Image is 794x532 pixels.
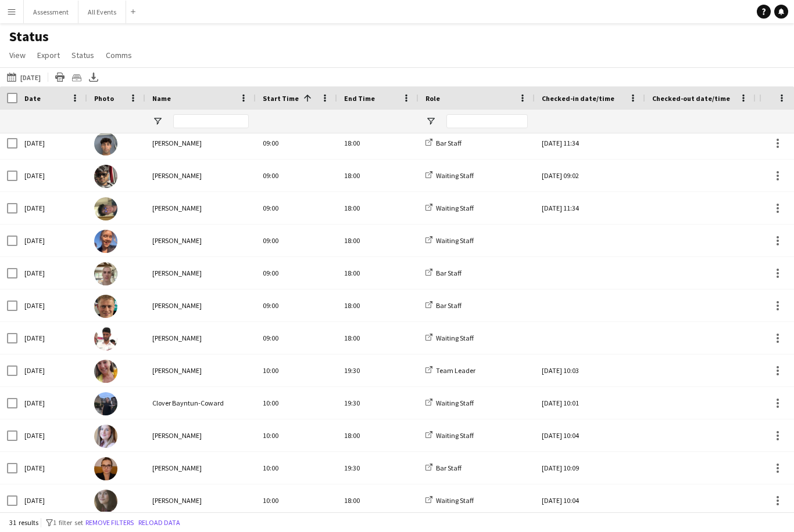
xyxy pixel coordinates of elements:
span: Date [24,94,41,103]
div: [DATE] [17,127,87,159]
div: 18:00 [337,160,419,191]
button: Assessment [24,1,78,23]
span: [PERSON_NAME] [152,334,202,342]
div: 18:00 [337,192,419,224]
span: [PERSON_NAME] [152,171,202,180]
div: 19:30 [337,452,419,484]
div: [DATE] 09:02 [542,160,638,191]
span: Status [71,50,94,60]
app-action-btn: Print [53,70,67,84]
div: [DATE] 11:34 [542,127,638,159]
div: [DATE] [17,160,87,191]
div: 09:00 [256,160,337,191]
div: 10:00 [256,387,337,419]
span: Waiting Staff [436,236,474,245]
img: Klaudia Wierzbicka [94,457,117,480]
div: 10:00 [256,419,337,451]
a: Export [33,48,65,63]
span: Waiting Staff [436,399,474,407]
img: Kavyakumar Amin [94,165,117,188]
span: [PERSON_NAME] [152,236,202,245]
span: Bar Staff [436,464,462,472]
span: [PERSON_NAME] [152,431,202,440]
span: Checked-out date/time [652,94,730,103]
a: Waiting Staff [425,399,474,407]
div: 18:00 [337,127,419,159]
div: 10:00 [256,484,337,516]
a: Team Leader [425,366,475,375]
div: [DATE] 10:01 [542,387,638,419]
span: Start Time [263,94,299,103]
div: 19:30 [337,387,419,419]
div: 09:00 [256,322,337,354]
div: 10:00 [256,452,337,484]
span: End Time [344,94,375,103]
span: [PERSON_NAME] [152,366,202,375]
span: [PERSON_NAME] [152,269,202,277]
div: [DATE] [17,484,87,516]
div: [DATE] [17,322,87,354]
span: [PERSON_NAME] [152,204,202,212]
a: Bar Staff [425,269,462,277]
span: Waiting Staff [436,431,474,440]
span: View [9,50,26,60]
img: Clover Bayntun-Coward [94,392,117,415]
span: Comms [106,50,132,60]
span: Bar Staff [436,269,462,277]
a: Status [67,48,99,63]
a: Waiting Staff [425,171,474,180]
div: 18:00 [337,484,419,516]
span: Name [152,94,171,103]
a: Bar Staff [425,139,462,147]
div: 09:00 [256,257,337,289]
span: Clover Bayntun-Coward [152,399,224,407]
span: Photo [94,94,114,103]
div: 09:00 [256,225,337,256]
div: 18:00 [337,419,419,451]
a: Comms [101,48,137,63]
div: [DATE] 10:03 [542,354,638,386]
a: Bar Staff [425,464,462,472]
span: Checked-in date/time [542,94,614,103]
div: [DATE] 10:09 [542,452,638,484]
div: [DATE] [17,257,87,289]
span: [PERSON_NAME] [152,139,202,147]
span: Bar Staff [436,301,462,310]
div: [DATE] [17,192,87,224]
span: Bar Staff [436,139,462,147]
div: 09:00 [256,127,337,159]
span: Export [37,50,60,60]
div: 18:00 [337,289,419,321]
div: [DATE] [17,225,87,256]
div: [DATE] [17,387,87,419]
span: Team Leader [436,366,475,375]
div: [DATE] [17,419,87,451]
div: 09:00 [256,289,337,321]
button: [DATE] [5,70,43,84]
img: Arya Firake [94,132,117,155]
span: 1 filter set [53,518,83,527]
a: Waiting Staff [425,204,474,212]
a: View [5,48,30,63]
img: Tilly Sherwin [94,425,117,448]
button: Remove filters [83,516,136,529]
span: Waiting Staff [436,334,474,342]
div: 18:00 [337,225,419,256]
img: Ruth Danieli [94,360,117,383]
div: [DATE] 10:04 [542,419,638,451]
span: Waiting Staff [436,204,474,212]
button: Reload data [136,516,183,529]
input: Name Filter Input [173,114,249,128]
div: [DATE] [17,354,87,386]
img: Erin Lambourn [94,230,117,253]
button: All Events [78,1,126,23]
img: Flora McCullough [94,490,117,513]
a: Bar Staff [425,301,462,310]
a: Waiting Staff [425,334,474,342]
div: [DATE] [17,289,87,321]
div: [DATE] 10:04 [542,484,638,516]
span: [PERSON_NAME] [152,464,202,472]
span: Waiting Staff [436,496,474,505]
button: Open Filter Menu [152,116,163,126]
img: Frederick Howard [94,262,117,285]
